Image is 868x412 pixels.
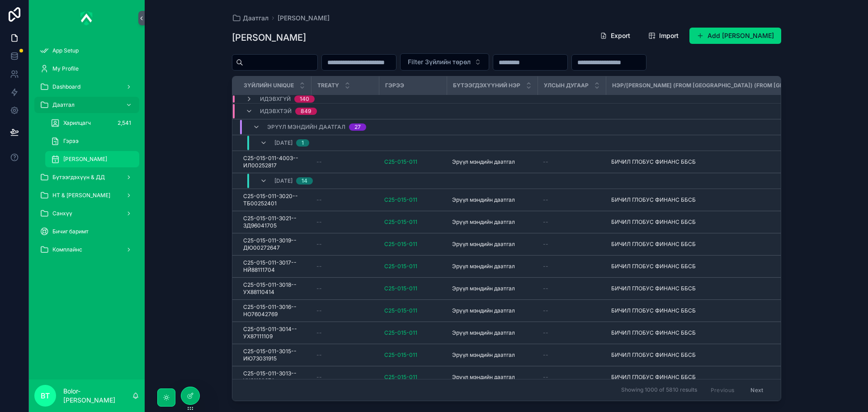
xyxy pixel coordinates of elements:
[243,281,306,296] a: C25-015-011-3018--УХ88110414
[452,285,532,292] a: Эрүүл мэндийн даатгал
[611,241,696,248] span: БИЧИЛ ГЛОБУС ФИНАНС ББСБ
[316,263,373,270] a: --
[611,263,845,270] a: БИЧИЛ ГЛОБУС ФИНАНС ББСБ
[452,351,532,359] a: Эрүүл мэндийн даатгал
[452,351,515,359] span: Эрүүл мэндийн даатгал
[593,28,637,44] button: Export
[452,196,515,204] span: Эрүүл мэндийн даатгал
[316,285,373,292] a: --
[384,329,417,336] a: C25-015-011
[243,237,306,251] a: C25-015-011-3019--ДЮ00272647
[316,196,322,204] span: --
[384,218,441,226] a: C25-015-011
[316,329,322,336] span: --
[384,351,417,359] a: C25-015-011
[384,218,417,226] a: C25-015-011
[384,374,417,381] span: C25-015-011
[543,329,600,336] a: --
[232,14,269,23] a: Даатгал
[384,241,417,248] span: C25-015-011
[452,158,532,166] a: Эрүүл мэндийн даатгал
[384,196,417,204] a: C25-015-011
[543,196,548,204] span: --
[621,387,697,394] span: Showing 1000 of 5810 results
[543,158,548,166] span: --
[543,218,600,226] a: --
[115,118,134,128] div: 2,541
[316,158,373,166] a: --
[452,329,515,336] span: Эрүүл мэндийн даатгал
[243,303,306,318] a: C25-015-011-3016--НО76042769
[80,11,93,25] img: App logo
[316,218,373,226] a: --
[52,192,110,199] span: НТ & [PERSON_NAME]
[689,28,781,44] a: Add [PERSON_NAME]
[52,210,72,217] span: Санхүү
[611,351,845,359] a: БИЧИЛ ГЛОБУС ФИНАНС ББСБ
[316,285,322,292] span: --
[384,241,441,248] a: C25-015-011
[274,139,292,147] span: [DATE]
[34,187,139,204] a: НТ & [PERSON_NAME]
[316,241,322,248] span: --
[659,31,679,40] span: Import
[452,263,515,270] span: Эрүүл мэндийн даатгал
[452,374,532,381] a: Эрүүл мэндийн даатгал
[641,28,686,44] button: Import
[300,95,309,103] div: 140
[385,82,404,89] span: Гэрээ
[384,263,441,270] a: C25-015-011
[278,14,330,23] a: [PERSON_NAME]
[543,263,548,270] span: --
[244,82,294,89] span: Зүйлийн unique
[400,53,489,71] button: Select Button
[232,31,306,44] h1: [PERSON_NAME]
[29,36,145,270] div: scrollable content
[316,329,373,336] a: --
[611,307,696,314] span: БИЧИЛ ГЛОБУС ФИНАНС ББСБ
[243,215,306,229] a: C25-015-011-3021--ЗД96041705
[452,158,515,166] span: Эрүүл мэндийн даатгал
[243,193,306,207] a: C25-015-011-3020--ТБ00252401
[611,218,845,226] a: БИЧИЛ ГЛОБУС ФИНАНС ББСБ
[611,285,696,292] span: БИЧИЛ ГЛОБУС ФИНАНС ББСБ
[260,95,291,103] span: Идэвхгүй
[543,307,600,314] a: --
[452,241,515,248] span: Эрүүл мэндийн даатгал
[302,177,307,185] div: 14
[384,374,441,381] a: C25-015-011
[452,241,532,248] a: Эрүүл мэндийн даатгал
[452,285,515,292] span: Эрүүл мэндийн даатгал
[611,158,845,166] a: БИЧИЛ ГЛОБУС ФИНАНС ББСБ
[260,108,292,115] span: Идэвхтэй
[384,196,441,204] a: C25-015-011
[63,387,132,405] p: Bolor-[PERSON_NAME]
[316,374,322,381] span: --
[543,158,600,166] a: --
[384,158,441,166] a: C25-015-011
[243,348,306,362] a: C25-015-011-3015--ИЮ73031915
[354,123,361,131] div: 27
[63,137,79,145] span: Гэрээ
[384,158,417,166] a: C25-015-011
[34,242,139,258] a: Комплайнс
[316,307,322,314] span: --
[316,241,373,248] a: --
[543,241,548,248] span: --
[384,307,417,314] span: C25-015-011
[45,115,139,131] a: Харилцагч2,541
[45,133,139,149] a: Гэрээ
[543,351,548,359] span: --
[452,263,532,270] a: Эрүүл мэндийн даатгал
[243,326,306,340] span: C25-015-011-3014--УХ87111109
[611,329,845,336] a: БИЧИЛ ГЛОБУС ФИНАНС ББСБ
[52,83,80,90] span: Dashboard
